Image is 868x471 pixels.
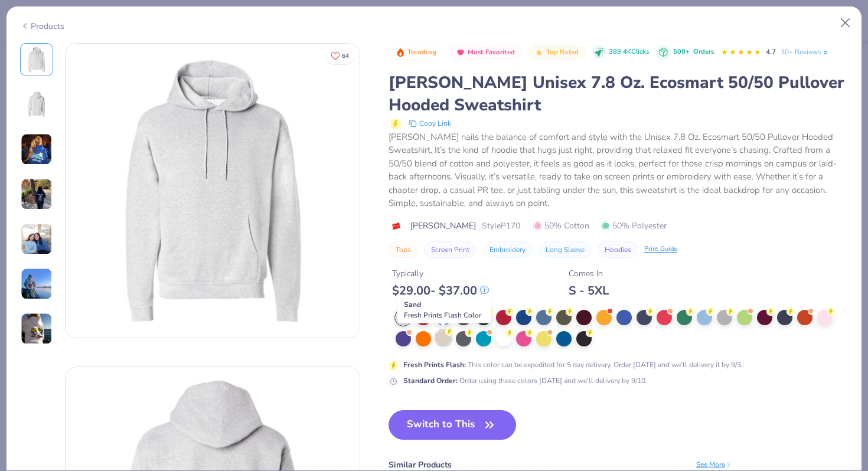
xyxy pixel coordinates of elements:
[390,45,443,60] button: Badge Button
[539,241,592,258] button: Long Sleeve
[693,47,714,56] span: Orders
[403,375,647,386] div: Order using these colors [DATE] and we’ll delivery by 9/10.
[403,360,466,369] strong: Fresh Prints Flash :
[533,220,589,232] span: 50% Cotton
[534,48,544,57] img: Top Rated sort
[673,47,714,57] div: 500+
[389,241,418,258] button: Tops
[389,71,849,116] div: [PERSON_NAME] Unisex 7.8 Oz. Ecosmart 50/50 Pullover Hooded Sweatshirt
[403,359,743,370] div: This color can be expedited for 5 day delivery. Order [DATE] and we’ll delivery it by 9/3.
[21,313,53,345] img: User generated content
[456,48,465,57] img: Most Favorited sort
[766,47,776,57] span: 4.7
[389,130,849,210] div: [PERSON_NAME] nails the balance of comfort and style with the Unisex 7.8 Oz. Ecosmart 50/50 Pullo...
[22,45,51,74] img: Front
[389,221,404,231] img: brand logo
[392,267,489,280] div: Typically
[21,223,53,255] img: User generated content
[482,241,533,258] button: Embroidery
[410,220,476,232] span: [PERSON_NAME]
[325,47,354,64] button: Like
[21,268,53,300] img: User generated content
[397,296,491,323] div: Sand
[482,220,520,232] span: Style P170
[546,49,579,55] span: Top Rated
[407,49,436,55] span: Trending
[569,283,609,298] div: S - 5XL
[450,45,521,60] button: Badge Button
[389,410,517,440] button: Switch to This
[404,310,481,320] span: Fresh Prints Flash Color
[22,90,51,119] img: Back
[342,53,349,59] span: 64
[696,459,732,470] div: See More
[66,44,360,338] img: Front
[721,43,761,62] div: 4.7 Stars
[609,47,649,57] span: 389.4K Clicks
[405,116,455,130] button: copy to clipboard
[424,241,477,258] button: Screen Print
[528,45,585,60] button: Badge Button
[781,47,830,57] a: 30+ Reviews
[601,220,667,232] span: 50% Polyester
[834,12,857,34] button: Close
[598,241,638,258] button: Hoodies
[569,267,609,280] div: Comes In
[21,178,53,210] img: User generated content
[21,133,53,165] img: User generated content
[20,20,64,32] div: Products
[403,376,458,385] strong: Standard Order :
[468,49,515,55] span: Most Favorited
[644,244,677,254] div: Print Guide
[396,48,405,57] img: Trending sort
[389,459,452,471] div: Similar Products
[392,283,489,298] div: $ 29.00 - $ 37.00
